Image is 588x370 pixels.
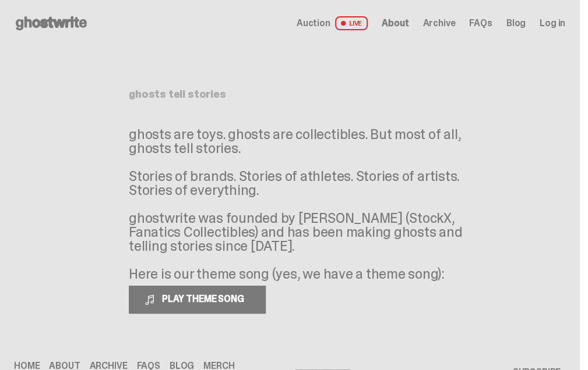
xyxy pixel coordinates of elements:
a: Auction LIVE [297,16,368,30]
p: ghosts are toys. ghosts are collectibles. But most of all, ghosts tell stories. Stories of brands... [129,127,478,281]
a: About [382,19,409,28]
a: Blog [506,19,526,28]
a: Archive [422,19,455,28]
a: Log in [540,19,565,28]
h1: ghosts tell stories [129,89,450,99]
a: FAQs [469,19,492,28]
button: PLAY THEME SONG [129,286,266,314]
span: LIVE [335,16,368,30]
span: Auction [297,19,330,28]
span: PLAY THEME SONG [157,293,251,305]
